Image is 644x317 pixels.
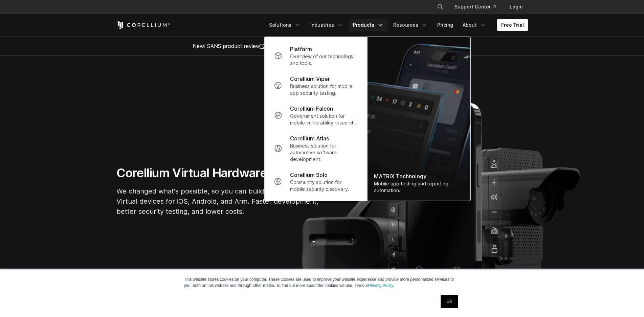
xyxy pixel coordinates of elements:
[290,45,312,53] p: Platform
[265,19,305,31] a: Solutions
[374,180,463,194] div: Mobile app testing and reporting automation.
[441,295,458,308] a: OK
[260,43,416,49] a: "Collaborative Mobile App Security Development and Analysis"
[268,71,363,100] a: Corellium Viper Business solution for mobile app security testing.
[290,83,357,96] p: Business solution for mobile app security testing.
[459,19,490,31] a: About
[497,19,528,31] a: Free Trial
[268,100,363,130] a: Corellium Falcon Government solution for mobile vulnerability research.
[389,19,432,31] a: Resources
[290,75,330,83] p: Corellium Viper
[290,142,357,163] p: Business solution for automotive software development.
[367,37,470,201] img: Matrix_WebNav_1x
[116,165,319,181] h1: Corellium Virtual Hardware
[504,1,528,13] a: Login
[290,134,329,142] p: Corellium Atlas
[184,276,460,289] p: This website stores cookies on your computer. These cookies are used to improve your website expe...
[268,130,363,167] a: Corellium Atlas Business solution for automotive software development.
[268,41,363,71] a: Platform Overview of our technology and tools.
[368,283,394,288] a: Privacy Policy.
[116,186,319,217] p: We changed what's possible, so you can build what's next. Virtual devices for iOS, Android, and A...
[290,53,357,67] p: Overview of our technology and tools.
[290,105,333,113] p: Corellium Falcon
[449,1,502,13] a: Support Center
[429,1,528,13] div: Navigation Menu
[306,19,348,31] a: Industries
[374,172,463,180] div: MATRIX Technology
[434,1,446,13] button: Search
[367,37,470,201] a: MATRIX Technology Mobile app testing and reporting automation.
[268,167,363,197] a: Corellium Solo Community solution for mobile security discovery.
[290,179,357,193] p: Community solution for mobile security discovery.
[193,43,452,49] span: New! SANS product review now available.
[116,21,170,29] a: Corellium Home
[433,19,457,31] a: Pricing
[265,19,528,31] div: Navigation Menu
[290,113,357,126] p: Government solution for mobile vulnerability research.
[349,19,388,31] a: Products
[290,171,328,179] p: Corellium Solo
